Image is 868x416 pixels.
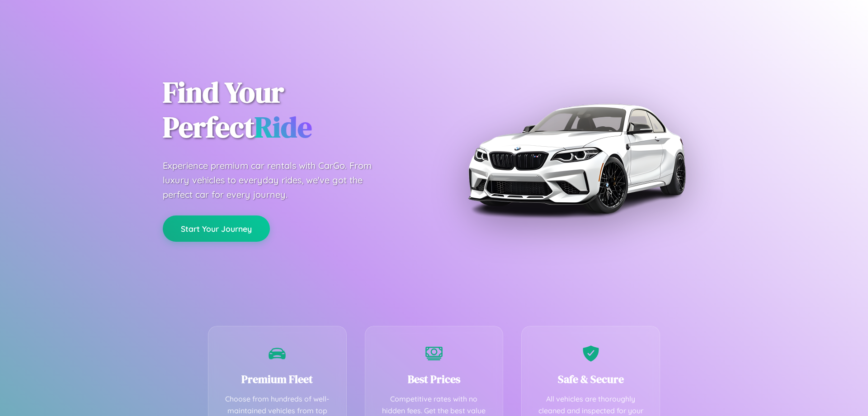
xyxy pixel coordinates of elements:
[535,372,646,387] h3: Safe & Secure
[163,158,389,202] p: Experience premium car rentals with CarGo. From luxury vehicles to everyday rides, we've got the ...
[222,372,333,387] h3: Premium Fleet
[463,45,689,272] img: Premium BMW car rental vehicle
[163,215,270,242] button: Start Your Journey
[163,75,420,145] h1: Find Your Perfect
[255,107,312,147] span: Ride
[379,372,490,387] h3: Best Prices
